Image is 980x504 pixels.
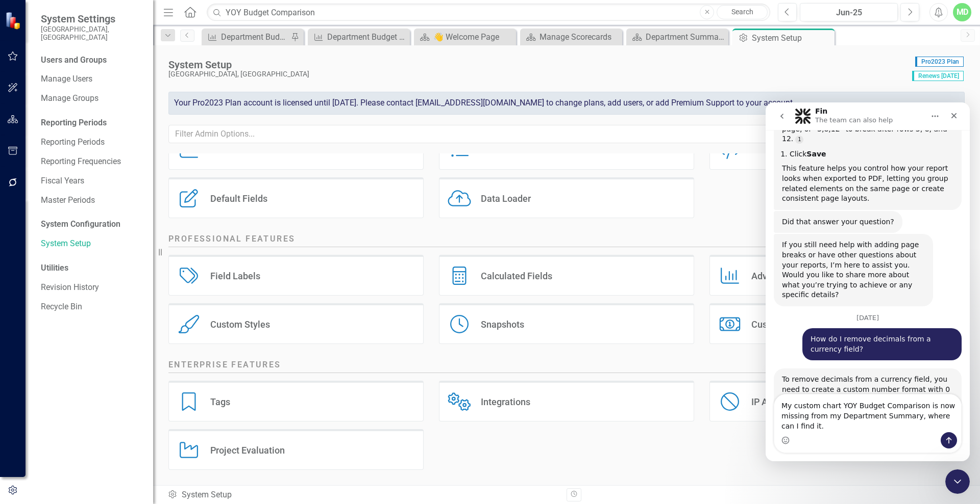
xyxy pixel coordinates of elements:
div: Advanced & Custom Charts [751,270,864,282]
div: Project Evaluation [210,444,285,456]
button: Jun-25 [800,3,898,21]
span: System Settings [41,13,143,25]
h2: Professional Features [168,233,965,247]
a: Manage Scorecards [523,31,620,43]
div: Custom Number Formats [751,319,855,330]
a: Department Budget [204,31,288,43]
div: To remove decimals from a currency field, you need to create a custom number format with 0 decima... [16,272,188,302]
div: 👋 Welcome Page [433,31,513,43]
div: Jun-25 [803,7,894,19]
span: Pro2023 Plan [915,57,964,67]
a: Department Budget (Review) [310,31,407,43]
a: Search [717,5,768,19]
a: Manage Groups [41,93,143,104]
a: System Setup [41,238,143,250]
div: Reporting Periods [41,117,143,129]
div: Department Budget [221,31,288,43]
a: Manage Users [41,73,143,85]
div: Users and Groups [41,55,143,66]
img: ClearPoint Strategy [5,11,23,29]
div: [GEOGRAPHIC_DATA], [GEOGRAPHIC_DATA] [168,70,907,78]
div: Default Fields [210,193,267,204]
div: System Setup [167,489,559,501]
div: Field Labels [210,270,260,282]
button: Send a message… [175,330,191,346]
button: Emoji picker [16,334,24,342]
textarea: Message… [9,292,195,330]
a: Reporting Periods [41,137,143,148]
div: Tags [210,396,230,408]
div: System Configuration [41,219,143,230]
a: Recycle Bin [41,301,143,313]
a: Fiscal Years [41,175,143,187]
div: Department Budget (Review) [327,31,407,43]
div: Integrations [481,396,530,408]
div: Data Loader [481,193,531,204]
a: Reporting Frequencies [41,156,143,168]
span: Renews [DATE] [912,71,964,81]
div: IP Address Restrictions [751,396,846,408]
iframe: Intercom live chat [945,469,970,494]
div: Manage Scorecards [540,31,620,43]
small: [GEOGRAPHIC_DATA], [GEOGRAPHIC_DATA] [41,25,143,42]
div: Your Pro2023 Plan account is licensed until [DATE]. Please contact [EMAIL_ADDRESS][DOMAIN_NAME] t... [168,92,965,115]
div: Utilities [41,262,143,274]
input: Search ClearPoint... [207,4,770,21]
div: Department Summary [646,31,726,43]
h2: Enterprise Features [168,359,965,373]
input: Filter Admin Options... [168,125,965,144]
div: Calculated Fields [481,270,552,282]
a: Department Summary [629,31,726,43]
div: Snapshots [481,319,524,330]
div: System Setup [168,59,907,70]
button: MD [953,3,971,21]
a: Master Periods [41,195,143,206]
a: Revision History [41,282,143,294]
a: 👋 Welcome Page [416,31,513,43]
div: System Setup [752,32,832,44]
div: Custom Styles [210,319,270,330]
iframe: Intercom live chat [766,102,970,461]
